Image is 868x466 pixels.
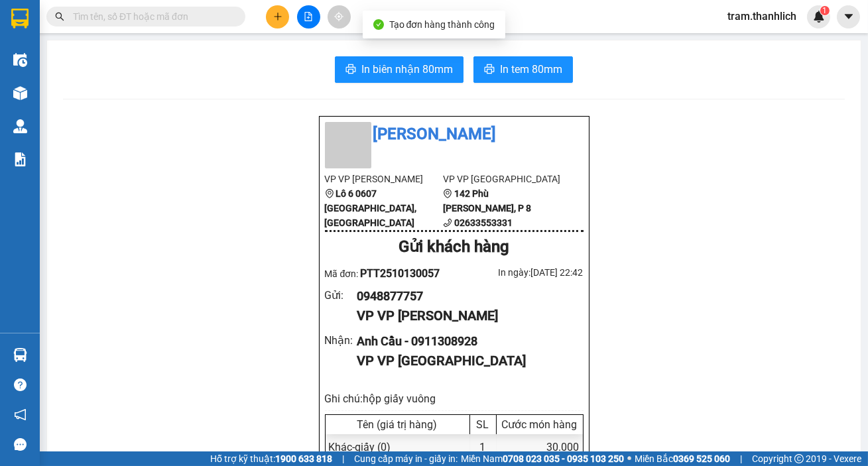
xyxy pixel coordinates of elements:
sup: 1 [820,6,830,15]
button: plus [266,5,289,29]
img: warehouse-icon [13,348,27,362]
span: environment [325,189,334,198]
span: check-circle [373,19,384,30]
div: Nhận : [325,332,357,349]
div: Tên (giá trị hàng) [329,418,466,431]
span: In tem 80mm [500,61,562,78]
span: aim [334,12,343,21]
span: In biên nhận 80mm [361,61,453,78]
button: file-add [297,5,320,29]
div: 1 [470,434,497,460]
strong: 0369 525 060 [673,453,730,464]
span: Hỗ trợ kỹ thuật: [210,451,332,466]
div: 30.000 [497,434,583,460]
li: VP VP [GEOGRAPHIC_DATA] [443,172,562,186]
span: message [14,438,27,451]
span: plus [273,12,282,21]
img: icon-new-feature [813,11,825,23]
div: Cước món hàng [500,418,580,431]
b: 142 Phù [PERSON_NAME], P 8 [443,188,531,213]
div: Anh Cầu - 0911308928 [357,332,572,351]
div: Ghi chú: hộp giấy vuông [325,390,584,407]
b: 02633553331 [454,217,513,228]
button: aim [328,5,351,29]
div: In ngày: [DATE] 22:42 [454,265,584,280]
button: printerIn biên nhận 80mm [335,56,464,83]
span: | [342,451,344,466]
span: PTT2510130057 [360,267,440,280]
span: environment [443,189,452,198]
span: tram.thanhlich [717,8,807,25]
div: Mã đơn: [325,265,454,282]
span: Miền Bắc [635,451,730,466]
button: caret-down [837,5,860,29]
button: printerIn tem 80mm [473,56,573,83]
span: printer [345,64,356,76]
span: Cung cấp máy in - giấy in: [354,451,458,466]
span: Khác - giấy (0) [329,441,391,453]
li: VP VP [PERSON_NAME] [325,172,444,186]
div: VP VP [PERSON_NAME] [357,306,572,326]
text: PTT2510130056 [75,56,174,70]
span: printer [484,64,495,76]
span: 1 [822,6,827,15]
div: Gửi khách hàng [325,235,584,260]
span: caret-down [843,11,855,23]
img: solution-icon [13,152,27,166]
div: SL [473,418,493,431]
input: Tìm tên, số ĐT hoặc mã đơn [73,9,229,24]
img: logo-vxr [11,9,29,29]
strong: 1900 633 818 [275,453,332,464]
div: VP VP [GEOGRAPHIC_DATA] [357,351,572,371]
div: 0948877757 [357,287,572,306]
div: Gửi : [325,287,357,304]
strong: 0708 023 035 - 0935 103 250 [503,453,624,464]
div: Gửi: VP [PERSON_NAME] [10,78,109,105]
span: Miền Nam [461,451,624,466]
img: warehouse-icon [13,119,27,133]
li: [PERSON_NAME] [325,122,584,147]
img: warehouse-icon [13,53,27,67]
span: notification [14,408,27,421]
span: | [740,451,742,466]
span: phone [443,218,452,227]
span: ⚪️ [627,456,631,461]
span: Tạo đơn hàng thành công [389,19,495,30]
span: search [55,12,64,21]
div: Nhận: VP [GEOGRAPHIC_DATA] [116,78,238,105]
img: warehouse-icon [13,86,27,100]
span: file-add [304,12,313,21]
span: copyright [794,454,804,463]
span: question-circle [14,379,27,391]
b: Lô 6 0607 [GEOGRAPHIC_DATA], [GEOGRAPHIC_DATA] [325,188,417,228]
